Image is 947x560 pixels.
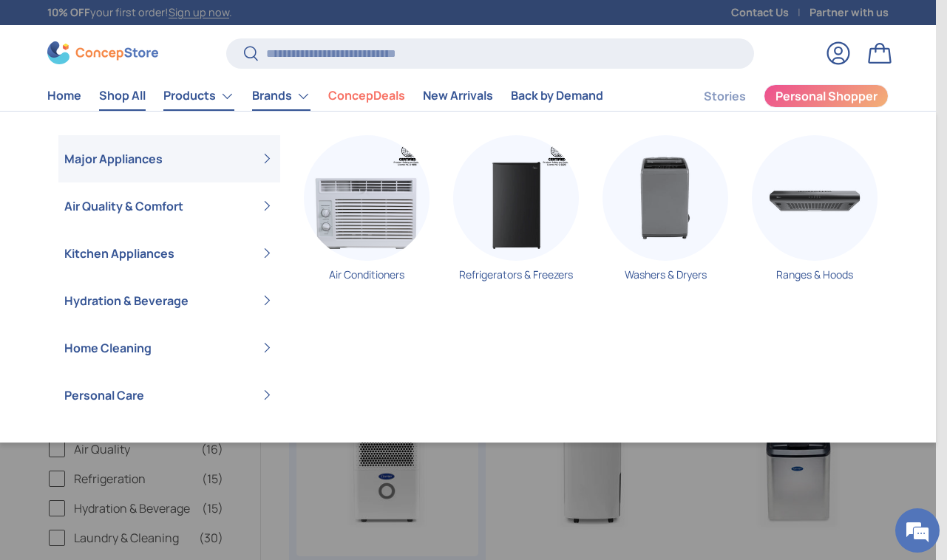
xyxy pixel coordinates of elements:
a: Stories [704,82,746,111]
a: ConcepDeals [328,81,405,110]
nav: Secondary [668,81,889,111]
summary: Brands [243,81,319,111]
a: Personal Shopper [764,84,889,108]
summary: Products [155,81,243,111]
span: Personal Shopper [775,90,878,102]
a: Home [47,81,81,110]
a: New Arrivals [423,81,493,110]
img: ConcepStore [47,41,158,64]
a: Back by Demand [511,81,603,110]
nav: Primary [47,81,603,111]
a: Shop All [99,81,146,110]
